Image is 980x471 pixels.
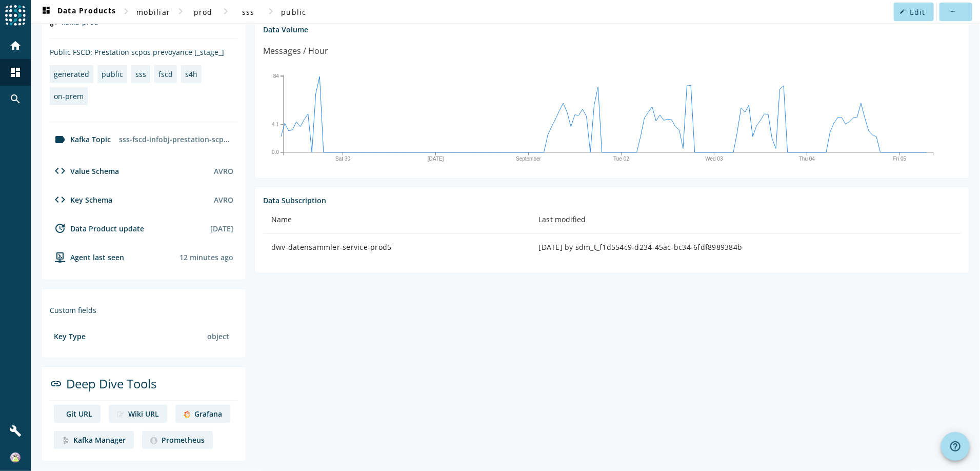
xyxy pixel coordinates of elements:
[799,156,815,162] text: Thu 04
[66,409,92,419] div: Git URL
[187,3,219,21] button: prod
[50,13,237,39] div: kafka-prod
[109,405,167,423] a: deep dive imageWiki URL
[232,3,265,21] button: sss
[531,205,962,234] th: Last modified
[277,3,311,21] button: public
[102,69,123,79] div: public
[613,156,629,162] text: Tue 02
[135,69,146,79] div: sss
[54,431,134,449] a: deep dive imageKafka Manager
[150,437,157,444] img: deep dive image
[50,133,111,146] div: Kafka Topic
[142,431,213,449] a: deep dive imagePrometheus
[893,156,907,162] text: Fri 05
[36,3,120,21] button: Data Products
[73,435,126,445] div: Kafka Manager
[265,5,277,17] mat-icon: chevron_right
[335,156,350,162] text: Sat 30
[120,5,132,17] mat-icon: chevron_right
[950,9,955,14] mat-icon: more_horiz
[9,93,22,105] mat-icon: search
[179,252,233,262] div: Agents typically reports every 15min to 1h
[949,440,962,453] mat-icon: help_outline
[900,9,906,14] mat-icon: edit
[185,69,197,79] div: s4h
[516,156,542,162] text: September
[54,165,66,177] mat-icon: code
[50,378,62,390] mat-icon: link
[50,47,237,57] div: Public FSCD: Prestation scpos prevoyance [_stage_]
[272,122,279,127] text: 4.1
[5,5,26,26] img: spoud-logo.svg
[273,73,279,79] text: 84
[10,453,21,463] img: 2ae0cdfd962ba920f07e2314a1fe6cc2
[194,409,222,419] div: Grafana
[54,193,66,206] mat-icon: code
[428,156,444,162] text: [DATE]
[128,409,159,419] div: Wiki URL
[9,66,22,78] mat-icon: dashboard
[50,193,112,206] div: Key Schema
[214,195,233,205] div: AVRO
[894,3,934,21] button: Edit
[54,133,66,146] mat-icon: label
[158,69,173,79] div: fscd
[203,327,233,345] div: object
[9,40,22,52] mat-icon: home
[50,375,237,401] div: Deep Dive Tools
[184,411,190,418] img: deep dive image
[54,331,86,341] div: Key Type
[9,425,22,437] mat-icon: build
[50,305,237,315] div: Custom fields
[50,165,119,177] div: Value Schema
[210,224,233,233] div: [DATE]
[263,205,531,234] th: Name
[531,234,962,261] td: [DATE] by sdm_t_f1d554c9-d234-45ac-bc34-6fdf8989384b
[132,3,174,21] button: mobiliar
[271,242,523,252] div: dwv-datensammler-service-prod5
[705,156,723,162] text: Wed 03
[136,7,170,17] span: mobiliar
[50,222,144,234] div: Data Product update
[219,5,232,17] mat-icon: chevron_right
[162,435,205,445] div: Prometheus
[242,7,255,17] span: sss
[175,405,230,423] a: deep dive imageGrafana
[263,25,961,34] div: Data Volume
[54,91,84,101] div: on-prem
[40,6,116,18] span: Data Products
[910,7,926,17] span: Edit
[194,7,213,17] span: prod
[281,7,307,17] span: public
[54,222,66,234] mat-icon: update
[117,411,124,418] img: deep dive image
[214,166,233,176] div: AVRO
[263,195,961,205] div: Data Subscription
[174,5,187,17] mat-icon: chevron_right
[62,437,69,444] img: deep dive image
[115,130,237,148] div: sss-fscd-infobj-prestation-scpos-prevoyance-prod
[54,405,101,423] a: deep dive imageGit URL
[272,149,279,155] text: 0.0
[40,6,52,18] mat-icon: dashboard
[263,45,328,57] div: Messages / Hour
[50,251,124,263] div: agent-env-prod
[54,69,89,79] div: generated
